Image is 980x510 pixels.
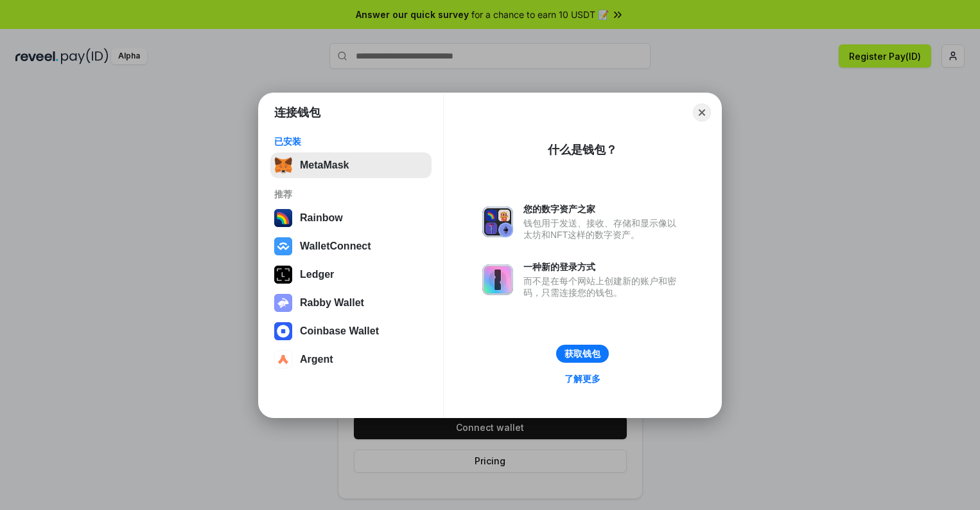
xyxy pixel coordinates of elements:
img: svg+xml,%3Csvg%20xmlns%3D%22http%3A%2F%2Fwww.w3.org%2F2000%2Fsvg%22%20width%3D%2228%22%20height%3... [274,266,292,284]
button: Rabby Wallet [270,290,432,316]
div: MetaMask [300,159,349,171]
div: 获取钱包 [564,348,600,360]
div: Rainbow [300,212,343,224]
button: MetaMask [270,152,432,178]
img: svg+xml,%3Csvg%20fill%3D%22none%22%20height%3D%2233%22%20viewBox%3D%220%200%2035%2033%22%20width%... [274,156,292,174]
button: Rainbow [270,205,432,231]
div: 推荐 [274,188,428,200]
div: WalletConnect [300,241,371,252]
button: WalletConnect [270,233,432,259]
img: svg+xml,%3Csvg%20xmlns%3D%22http%3A%2F%2Fwww.w3.org%2F2000%2Fsvg%22%20fill%3D%22none%22%20viewBox... [482,206,513,237]
button: Coinbase Wallet [270,318,432,344]
img: svg+xml,%3Csvg%20width%3D%2228%22%20height%3D%2228%22%20viewBox%3D%220%200%2028%2028%22%20fill%3D... [274,237,292,255]
button: Close [693,104,711,122]
div: 而不是在每个网站上创建新的账户和密码，只需连接您的钱包。 [523,275,683,298]
button: Ledger [270,262,432,287]
button: 获取钱包 [556,345,609,363]
a: 了解更多 [557,370,608,387]
div: 您的数字资产之家 [523,203,683,215]
img: svg+xml,%3Csvg%20xmlns%3D%22http%3A%2F%2Fwww.w3.org%2F2000%2Fsvg%22%20fill%3D%22none%22%20viewBox... [274,294,292,312]
div: 已安装 [274,136,428,147]
div: Ledger [300,269,334,280]
div: Coinbase Wallet [300,325,379,337]
div: Argent [300,354,333,365]
h1: 连接钱包 [274,105,320,120]
div: 了解更多 [564,373,600,385]
img: svg+xml,%3Csvg%20width%3D%2228%22%20height%3D%2228%22%20viewBox%3D%220%200%2028%2028%22%20fill%3D... [274,351,292,369]
img: svg+xml,%3Csvg%20xmlns%3D%22http%3A%2F%2Fwww.w3.org%2F2000%2Fsvg%22%20fill%3D%22none%22%20viewBox... [482,264,513,295]
div: Rabby Wallet [300,297,364,309]
div: 一种新的登录方式 [523,261,683,273]
img: svg+xml,%3Csvg%20width%3D%22120%22%20height%3D%22120%22%20viewBox%3D%220%200%20120%20120%22%20fil... [274,209,292,227]
div: 什么是钱包？ [548,142,617,158]
div: 钱包用于发送、接收、存储和显示像以太坊和NFT这样的数字资产。 [523,217,683,241]
button: Argent [270,347,432,372]
img: svg+xml,%3Csvg%20width%3D%2228%22%20height%3D%2228%22%20viewBox%3D%220%200%2028%2028%22%20fill%3D... [274,322,292,340]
